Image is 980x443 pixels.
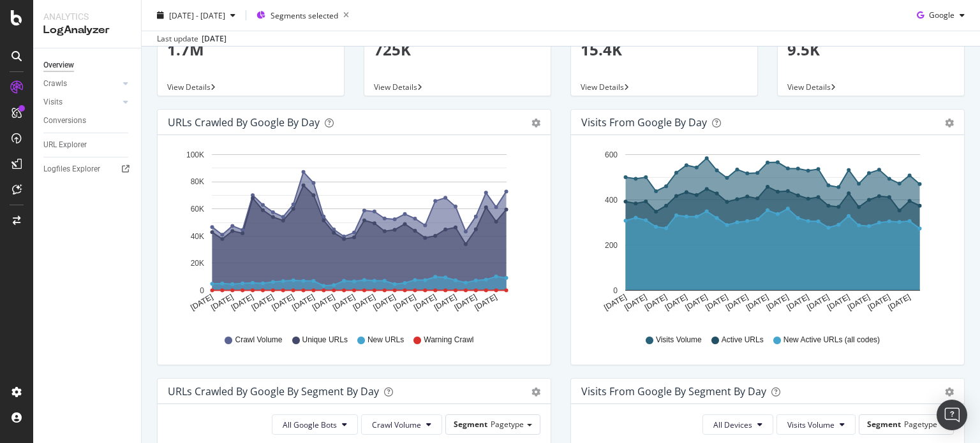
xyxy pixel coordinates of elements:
[43,114,86,127] div: Conversions
[787,39,954,61] p: 9.5K
[392,293,417,312] text: [DATE]
[43,114,132,127] a: Conversions
[912,5,970,25] button: Google
[702,414,773,435] button: All Devices
[581,145,949,323] svg: A chart.
[713,419,752,430] span: All Devices
[491,419,524,430] span: Pagetype
[361,414,442,435] button: Crawl Volume
[43,96,63,109] div: Visits
[43,138,87,152] div: URL Explorer
[202,33,226,45] div: [DATE]
[704,293,729,312] text: [DATE]
[43,138,132,152] a: URL Explorer
[787,419,835,430] span: Visits Volume
[643,293,669,312] text: [DATE]
[302,335,348,345] span: Unique URLs
[787,82,831,92] span: View Details
[453,293,479,312] text: [DATE]
[605,241,618,250] text: 200
[331,293,357,312] text: [DATE]
[186,150,204,159] text: 100K
[581,82,624,92] span: View Details
[168,145,536,323] svg: A chart.
[189,293,214,312] text: [DATE]
[846,293,872,312] text: [DATE]
[272,414,358,435] button: All Google Bots
[250,293,276,312] text: [DATE]
[209,293,235,312] text: [DATE]
[43,10,131,23] div: Analytics
[235,335,282,345] span: Crawl Volume
[722,335,764,345] span: Active URLs
[826,293,851,312] text: [DATE]
[283,419,337,430] span: All Google Bots
[581,385,766,398] div: Visits from Google By Segment By Day
[664,293,689,312] text: [DATE]
[945,388,954,396] div: gear
[605,196,618,205] text: 400
[937,400,967,430] div: Open Intercom Messenger
[43,96,119,109] a: Visits
[43,163,100,176] div: Logfiles Explorer
[43,59,132,72] a: Overview
[43,77,119,91] a: Crawls
[271,293,296,312] text: [DATE]
[412,293,438,312] text: [DATE]
[656,335,702,345] span: Visits Volume
[152,5,241,25] button: [DATE] - [DATE]
[169,10,225,20] span: [DATE] - [DATE]
[945,119,954,127] div: gear
[372,293,397,312] text: [DATE]
[271,10,338,20] span: Segments selected
[251,5,354,25] button: Segments selected
[602,293,628,312] text: [DATE]
[191,178,204,187] text: 80K
[367,335,404,345] span: New URLs
[167,82,211,92] span: View Details
[43,163,132,176] a: Logfiles Explorer
[785,293,811,312] text: [DATE]
[929,10,954,20] span: Google
[167,39,334,61] p: 1.7M
[581,116,707,129] div: Visits from Google by day
[290,293,316,312] text: [DATE]
[765,293,791,312] text: [DATE]
[191,232,204,241] text: 40K
[157,33,226,45] div: Last update
[433,293,458,312] text: [DATE]
[531,388,540,396] div: gear
[805,293,831,312] text: [DATE]
[866,293,892,312] text: [DATE]
[623,293,648,312] text: [DATE]
[776,414,856,435] button: Visits Volume
[43,77,67,91] div: Crawls
[43,59,74,72] div: Overview
[605,150,618,159] text: 600
[745,293,770,312] text: [DATE]
[867,419,901,430] span: Segment
[724,293,750,312] text: [DATE]
[581,39,748,61] p: 15.4K
[230,293,255,312] text: [DATE]
[168,385,379,398] div: URLs Crawled by Google By Segment By Day
[191,259,204,268] text: 20K
[374,39,541,61] p: 725K
[454,419,487,430] span: Segment
[372,419,421,430] span: Crawl Volume
[168,116,320,129] div: URLs Crawled by Google by day
[473,293,498,312] text: [DATE]
[200,286,204,295] text: 0
[613,286,618,295] text: 0
[886,293,912,312] text: [DATE]
[43,23,131,38] div: LogAnalyzer
[531,119,540,127] div: gear
[684,293,709,312] text: [DATE]
[783,335,880,345] span: New Active URLs (all codes)
[904,419,937,430] span: Pagetype
[424,335,473,345] span: Warning Crawl
[352,293,377,312] text: [DATE]
[374,82,417,92] span: View Details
